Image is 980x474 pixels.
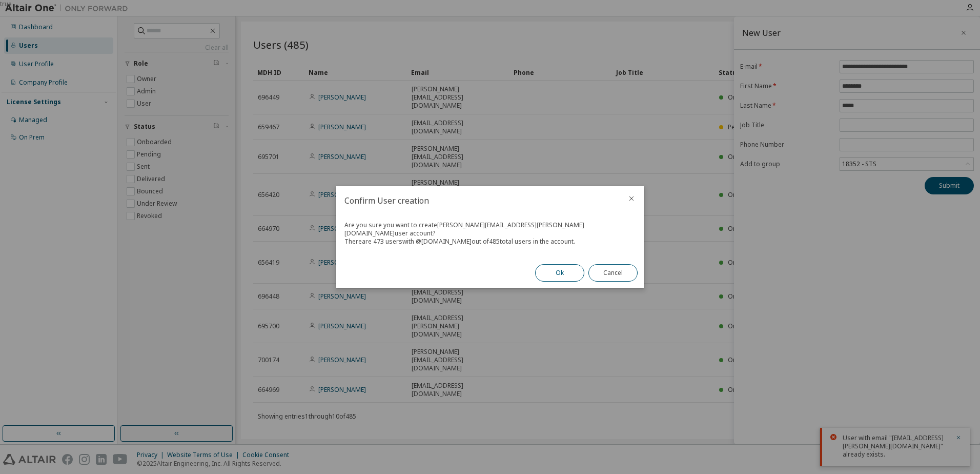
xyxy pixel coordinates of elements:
[535,264,584,282] button: Ok
[627,194,636,203] button: close
[344,238,636,246] div: There are 473 users with @ [DOMAIN_NAME] out of 485 total users in the account.
[344,221,636,238] div: Are you sure you want to create [PERSON_NAME][EMAIL_ADDRESS][PERSON_NAME][DOMAIN_NAME] user account?
[336,186,619,215] h2: Confirm User creation
[588,264,638,282] button: Cancel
